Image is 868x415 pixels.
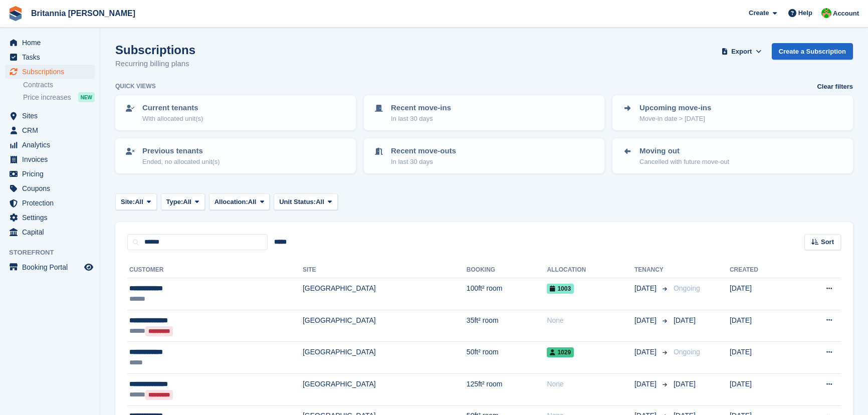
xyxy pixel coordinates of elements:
[5,181,95,195] a: menu
[303,342,467,374] td: [GEOGRAPHIC_DATA]
[674,380,696,388] span: [DATE]
[547,284,574,294] span: 1003
[5,167,95,181] a: menu
[248,197,257,207] span: All
[5,109,95,123] a: menu
[391,114,451,124] p: In last 30 days
[817,82,853,92] a: Clear filters
[467,310,547,342] td: 35ft² room
[391,102,451,114] p: Recent move-ins
[142,145,220,157] p: Previous tenants
[634,315,659,326] span: [DATE]
[8,6,23,21] img: stora-icon-8386f47178a22dfd0bd8f6a31ec36ba5ce8667c1dd55bd0f319d3a0aa187defe.svg
[639,145,729,157] p: Moving out
[78,92,95,102] div: NEW
[303,262,467,278] th: Site
[772,43,853,60] a: Create a Subscription
[639,102,711,114] p: Upcoming move-ins
[634,283,659,294] span: [DATE]
[547,347,574,357] span: 1029
[639,157,729,167] p: Cancelled with future move-out
[821,237,834,247] span: Sort
[135,197,143,207] span: All
[214,197,248,207] span: Allocation:
[634,379,659,389] span: [DATE]
[9,248,100,258] span: Storefront
[303,310,467,342] td: [GEOGRAPHIC_DATA]
[467,373,547,405] td: 125ft² room
[22,138,82,152] span: Analytics
[613,96,852,129] a: Upcoming move-ins Move-in date > [DATE]
[23,92,95,103] a: Price increases NEW
[115,43,195,57] h1: Subscriptions
[749,8,769,18] span: Create
[731,47,752,57] span: Export
[5,211,95,225] a: menu
[547,315,634,326] div: None
[161,193,205,210] button: Type: All
[674,348,700,356] span: Ongoing
[5,50,95,64] a: menu
[730,342,794,374] td: [DATE]
[639,114,711,124] p: Move-in date > [DATE]
[115,82,156,91] h6: Quick views
[274,193,337,210] button: Unit Status: All
[166,197,183,207] span: Type:
[115,58,195,70] p: Recurring billing plans
[547,379,634,389] div: None
[634,347,659,357] span: [DATE]
[5,123,95,137] a: menu
[22,181,82,195] span: Coupons
[22,152,82,166] span: Invoices
[121,197,135,207] span: Site:
[22,225,82,239] span: Capital
[720,43,764,60] button: Export
[303,373,467,405] td: [GEOGRAPHIC_DATA]
[467,262,547,278] th: Booking
[730,373,794,405] td: [DATE]
[27,5,139,22] a: Britannia [PERSON_NAME]
[467,342,547,374] td: 50ft² room
[22,50,82,64] span: Tasks
[391,145,456,157] p: Recent move-outs
[365,139,603,172] a: Recent move-outs In last 30 days
[22,65,82,79] span: Subscriptions
[798,8,812,18] span: Help
[22,196,82,210] span: Protection
[115,193,157,210] button: Site: All
[142,102,203,114] p: Current tenants
[22,109,82,123] span: Sites
[116,96,355,129] a: Current tenants With allocated unit(s)
[730,310,794,342] td: [DATE]
[674,284,700,292] span: Ongoing
[821,8,831,18] img: Wendy Thorp
[279,197,316,207] span: Unit Status:
[142,114,203,124] p: With allocated unit(s)
[22,167,82,181] span: Pricing
[5,152,95,166] a: menu
[634,262,670,278] th: Tenancy
[391,157,456,167] p: In last 30 days
[5,225,95,239] a: menu
[674,316,696,324] span: [DATE]
[209,193,270,210] button: Allocation: All
[303,278,467,310] td: [GEOGRAPHIC_DATA]
[730,278,794,310] td: [DATE]
[365,96,603,129] a: Recent move-ins In last 30 days
[613,139,852,172] a: Moving out Cancelled with future move-out
[183,197,191,207] span: All
[23,80,95,90] a: Contracts
[22,211,82,225] span: Settings
[547,262,634,278] th: Allocation
[116,139,355,172] a: Previous tenants Ended, no allocated unit(s)
[127,262,303,278] th: Customer
[316,197,324,207] span: All
[5,36,95,50] a: menu
[730,262,794,278] th: Created
[5,196,95,210] a: menu
[22,260,82,274] span: Booking Portal
[5,260,95,274] a: menu
[22,123,82,137] span: CRM
[23,93,71,102] span: Price increases
[22,36,82,50] span: Home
